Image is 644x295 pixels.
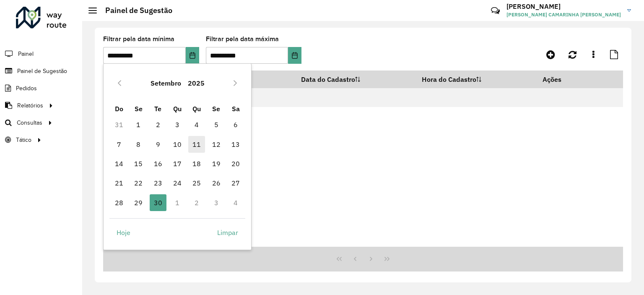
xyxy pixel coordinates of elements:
span: Se [212,104,220,113]
td: 13 [226,135,245,154]
span: 27 [227,175,244,191]
span: 23 [150,175,166,191]
td: 19 [207,154,226,173]
td: 23 [148,173,167,193]
td: 17 [168,154,187,173]
span: 29 [130,194,147,211]
td: 15 [129,154,148,173]
span: 21 [111,175,127,191]
span: Tático [16,136,31,144]
td: 5 [207,115,226,134]
h2: Painel de Sugestão [97,6,172,15]
td: 25 [187,173,206,193]
td: 3 [207,193,226,212]
button: Limpar [210,224,245,241]
span: Painel de Sugestão [17,67,67,76]
span: 16 [150,155,166,172]
td: 21 [109,173,129,193]
span: 17 [169,155,186,172]
h3: [PERSON_NAME] [506,3,621,10]
span: 28 [111,194,127,211]
span: 6 [227,116,244,133]
span: 22 [130,175,147,191]
th: Hora do Cadastro [416,70,537,88]
span: 5 [208,116,225,133]
th: Data do Cadastro [296,70,416,88]
div: Choose Date [103,63,252,250]
td: 16 [148,154,167,173]
td: 27 [226,173,245,193]
span: 30 [150,194,166,211]
span: Limpar [217,227,238,238]
span: Pedidos [16,84,37,93]
td: 2 [148,115,167,134]
button: Choose Year [184,73,208,93]
td: 4 [187,115,206,134]
td: 26 [207,173,226,193]
button: Choose Date [288,47,301,64]
a: Contato Rápido [486,2,504,20]
td: 9 [148,135,167,154]
td: 1 [129,115,148,134]
span: 26 [208,175,225,191]
button: Choose Month [147,73,184,93]
span: 11 [188,136,205,153]
td: 29 [129,193,148,212]
td: 1 [168,193,187,212]
span: 19 [208,155,225,172]
button: Choose Date [186,47,199,64]
td: 22 [129,173,148,193]
span: 25 [188,175,205,191]
span: 18 [188,155,205,172]
span: 13 [227,136,244,153]
span: 3 [169,116,186,133]
span: Qu [192,104,201,113]
th: Ações [537,70,587,88]
td: 3 [168,115,187,134]
td: 20 [226,154,245,173]
span: [PERSON_NAME] CAMARINHA [PERSON_NAME] [506,11,621,18]
button: Next Month [229,76,242,90]
span: Do [115,104,123,113]
span: Relatórios [17,101,43,110]
span: Painel [18,50,34,58]
span: 15 [130,155,147,172]
span: Te [154,104,161,113]
span: 20 [227,155,244,172]
td: 24 [168,173,187,193]
td: Nenhum registro encontrado [103,88,623,107]
button: Previous Month [113,76,126,90]
label: Filtrar pela data máxima [206,34,279,44]
span: 1 [130,116,147,133]
span: 14 [111,155,127,172]
td: 14 [109,154,129,173]
span: Hoje [117,227,130,238]
td: 31 [109,115,129,134]
button: Hoje [109,224,138,241]
span: 2 [150,116,166,133]
td: 12 [207,135,226,154]
td: 4 [226,193,245,212]
td: 10 [168,135,187,154]
span: 24 [169,175,186,191]
span: 10 [169,136,186,153]
span: Se [135,104,143,113]
td: 7 [109,135,129,154]
td: 18 [187,154,206,173]
span: Sa [232,104,240,113]
td: 2 [187,193,206,212]
span: 4 [188,116,205,133]
span: Consultas [17,118,42,127]
td: 8 [129,135,148,154]
span: 7 [111,136,127,153]
span: 9 [150,136,166,153]
span: 8 [130,136,147,153]
span: 12 [208,136,225,153]
td: 28 [109,193,129,212]
td: 6 [226,115,245,134]
td: 30 [148,193,167,212]
td: 11 [187,135,206,154]
label: Filtrar pela data mínima [103,34,174,44]
span: Qu [173,104,182,113]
